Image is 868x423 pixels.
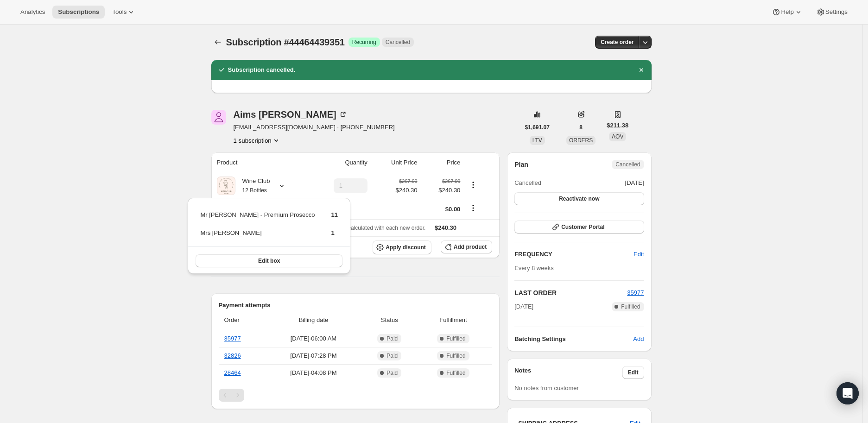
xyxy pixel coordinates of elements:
[446,369,465,377] span: Fulfilled
[420,316,487,325] span: Fulfillment
[228,65,296,75] h2: Subscription cancelled.
[373,240,431,254] button: Apply discount
[352,38,376,46] span: Recurring
[532,137,542,144] span: LTV
[595,36,639,49] button: Create order
[514,160,528,169] h2: Plan
[520,121,555,134] button: $1,691.07
[52,6,105,19] button: Subscriptions
[399,178,417,184] small: $267.00
[627,289,644,296] a: 35977
[211,152,308,173] th: Product
[219,310,266,330] th: Order
[627,332,649,347] button: Add
[308,152,370,173] th: Quantity
[621,303,640,310] span: Fulfilled
[224,352,241,359] a: 32826
[234,136,281,145] button: Product actions
[514,221,644,234] button: Customer Portal
[331,229,335,236] span: 1
[622,366,644,379] button: Edit
[395,186,417,195] span: $240.30
[15,6,51,19] button: Analytics
[268,351,359,360] span: [DATE] · 07:28 PM
[514,385,579,391] span: No notes from customer
[627,288,644,297] button: 35977
[574,121,588,134] button: 8
[258,257,280,265] span: Edit box
[525,124,550,131] span: $1,691.07
[514,302,533,311] span: [DATE]
[224,369,241,376] a: 28464
[331,211,338,218] span: 11
[112,8,127,16] span: Tools
[386,369,398,377] span: Paid
[107,6,141,19] button: Tools
[365,316,414,325] span: Status
[514,265,554,271] span: Every 8 weeks
[628,369,639,376] span: Edit
[235,177,270,195] div: Wine Club
[514,335,633,344] h6: Batching Settings
[454,243,487,251] span: Add product
[211,36,224,49] button: Subscriptions
[514,250,634,259] h2: FREQUENCY
[514,178,541,188] span: Cancelled
[615,161,640,168] span: Cancelled
[569,137,593,144] span: ORDERS
[579,124,583,131] span: 8
[635,63,648,76] button: Dismiss notification
[386,352,398,360] span: Paid
[514,288,627,297] h2: LAST ORDER
[811,6,853,19] button: Settings
[386,244,426,251] span: Apply discount
[442,178,460,184] small: $267.00
[386,335,398,342] span: Paid
[224,335,241,342] a: 35977
[466,180,481,190] button: Product actions
[441,240,492,253] button: Add product
[466,203,481,213] button: Shipping actions
[423,186,460,195] span: $240.30
[628,247,649,262] button: Edit
[226,37,345,47] span: Subscription #44464439351
[836,382,859,404] div: Open Intercom Messenger
[211,110,226,125] span: Aims Zettel
[607,121,628,130] span: $211.38
[219,389,493,402] nav: Pagination
[634,250,644,259] span: Edit
[268,368,359,378] span: [DATE] · 04:08 PM
[20,8,45,16] span: Analytics
[268,316,359,325] span: Billing date
[633,335,644,344] span: Add
[58,8,99,16] span: Subscriptions
[219,301,493,310] h2: Payment attempts
[559,195,599,202] span: Reactivate now
[514,366,622,379] h3: Notes
[446,335,465,342] span: Fulfilled
[420,152,463,173] th: Price
[200,228,315,245] td: Mrs [PERSON_NAME]
[200,210,315,227] td: Mr [PERSON_NAME] - Premium Prosecco
[234,110,348,119] div: Aims [PERSON_NAME]
[625,178,644,188] span: [DATE]
[766,6,808,19] button: Help
[825,8,848,16] span: Settings
[435,224,456,231] span: $240.30
[781,8,793,16] span: Help
[612,133,623,140] span: AOV
[196,254,342,267] button: Edit box
[561,223,604,231] span: Customer Portal
[370,152,420,173] th: Unit Price
[514,192,644,205] button: Reactivate now
[445,206,461,213] span: $0.00
[234,123,395,132] span: [EMAIL_ADDRESS][DOMAIN_NAME] · [PHONE_NUMBER]
[446,352,465,360] span: Fulfilled
[601,38,634,46] span: Create order
[217,177,235,195] img: product img
[268,334,359,343] span: [DATE] · 06:00 AM
[386,38,410,46] span: Cancelled
[242,187,267,194] small: 12 Bottles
